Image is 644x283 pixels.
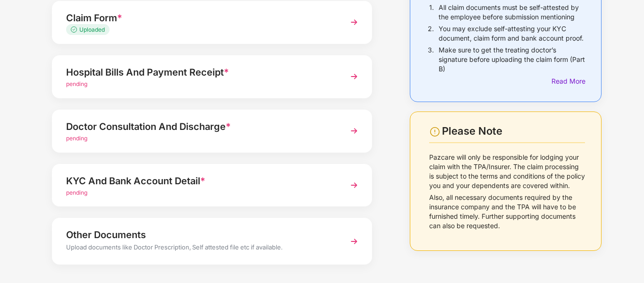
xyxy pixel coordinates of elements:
span: pending [66,189,87,196]
div: Doctor Consultation And Discharge [66,119,333,134]
div: Hospital Bills And Payment Receipt [66,65,333,80]
div: Upload documents like Doctor Prescription, Self attested file etc if available. [66,242,333,255]
img: svg+xml;base64,PHN2ZyBpZD0iTmV4dCIgeG1sbnM9Imh0dHA6Ly93d3cudzMub3JnLzIwMDAvc3ZnIiB3aWR0aD0iMzYiIG... [346,68,363,85]
div: Please Note [442,125,585,137]
div: Claim Form [66,10,333,26]
p: All claim documents must be self-attested by the employee before submission mentioning [439,3,585,22]
img: svg+xml;base64,PHN2ZyBpZD0iTmV4dCIgeG1sbnM9Imh0dHA6Ly93d3cudzMub3JnLzIwMDAvc3ZnIiB3aWR0aD0iMzYiIG... [346,233,363,250]
div: Other Documents [66,227,333,242]
img: svg+xml;base64,PHN2ZyB4bWxucz0iaHR0cDovL3d3dy53My5vcmcvMjAwMC9zdmciIHdpZHRoPSIxMy4zMzMiIGhlaWdodD... [71,26,79,33]
span: pending [66,80,87,87]
p: Make sure to get the treating doctor’s signature before uploading the claim form (Part B) [439,45,585,74]
span: Uploaded [79,26,105,33]
div: KYC And Bank Account Detail [66,173,333,189]
img: svg+xml;base64,PHN2ZyBpZD0iTmV4dCIgeG1sbnM9Imh0dHA6Ly93d3cudzMub3JnLzIwMDAvc3ZnIiB3aWR0aD0iMzYiIG... [346,14,363,31]
p: You may exclude self-attesting your KYC document, claim form and bank account proof. [439,24,585,43]
p: 3. [428,45,434,74]
img: svg+xml;base64,PHN2ZyBpZD0iV2FybmluZ18tXzI0eDI0IiBkYXRhLW5hbWU9Ildhcm5pbmcgLSAyNHgyNCIgeG1sbnM9Im... [429,126,441,137]
img: svg+xml;base64,PHN2ZyBpZD0iTmV4dCIgeG1sbnM9Imh0dHA6Ly93d3cudzMub3JnLzIwMDAvc3ZnIiB3aWR0aD0iMzYiIG... [346,177,363,194]
p: 1. [429,3,434,22]
div: Read More [551,76,585,86]
span: pending [66,135,87,142]
p: 2. [428,24,434,43]
p: Also, all necessary documents required by the insurance company and the TPA will have to be furni... [429,193,585,231]
img: svg+xml;base64,PHN2ZyBpZD0iTmV4dCIgeG1sbnM9Imh0dHA6Ly93d3cudzMub3JnLzIwMDAvc3ZnIiB3aWR0aD0iMzYiIG... [346,122,363,139]
p: Pazcare will only be responsible for lodging your claim with the TPA/Insurer. The claim processin... [429,153,585,190]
